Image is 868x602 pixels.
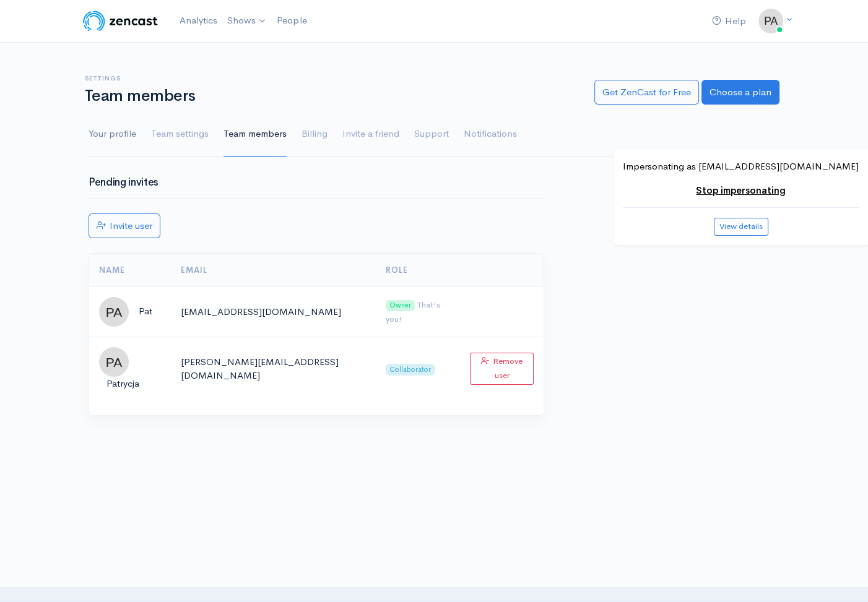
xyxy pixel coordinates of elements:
h1: Team members [85,87,579,105]
span: Patrycja [106,377,139,389]
p: Impersonating as [EMAIL_ADDRESS][DOMAIN_NAME] [623,160,859,174]
img: ... [758,9,783,33]
th: Email [171,254,376,287]
span: Pat [139,305,152,317]
a: Notifications [464,112,517,157]
a: Team settings [151,112,209,157]
a: Your profile [89,112,136,157]
a: People [272,7,311,34]
span: Collaborator [386,364,434,376]
td: [PERSON_NAME][EMAIL_ADDRESS][DOMAIN_NAME] [171,337,376,400]
a: Invite user [89,213,160,239]
img: ZenCast Logo [81,9,160,33]
h3: Pending invites [89,177,544,189]
th: Name [89,254,171,287]
a: Billing [302,112,328,157]
a: Choose a plan [701,80,779,105]
a: Get ZenCast for Free [594,80,699,105]
h6: Settings [85,75,579,82]
a: Team members [224,112,287,157]
a: Invite a friend [342,112,399,157]
img: ... [99,347,129,377]
a: Stop impersonating [696,184,786,196]
a: Support [414,112,449,157]
button: View details [714,218,768,236]
button: Remove user [470,353,534,385]
small: That's you! [386,299,440,324]
th: Role [376,254,460,287]
a: Analytics [175,7,222,34]
span: Owner [386,300,414,312]
a: Shows [222,7,272,35]
img: ... [99,297,129,327]
td: [EMAIL_ADDRESS][DOMAIN_NAME] [171,286,376,337]
a: Help [707,8,751,35]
